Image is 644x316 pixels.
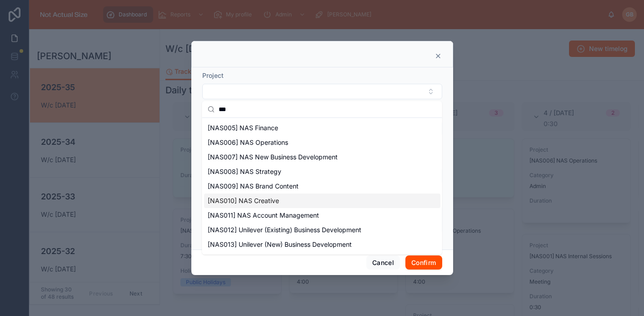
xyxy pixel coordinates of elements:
span: [NAS012] Unilever (Existing) Business Development [208,225,361,234]
span: [NAS009] NAS Brand Content [208,182,299,191]
span: [NAS006] NAS Operations [208,138,288,147]
button: Confirm [405,255,442,270]
span: [NAS011] NAS Account Management [208,211,319,220]
span: [NAS013] Unilever (New) Business Development [208,240,352,249]
span: [NAS007] NAS New Business Development [208,153,338,162]
span: [NAS005] NAS Finance [208,123,278,133]
span: [NAS008] NAS Strategy [208,167,281,176]
span: Project [202,71,224,79]
button: Cancel [366,255,400,270]
div: Suggestions [202,118,442,255]
span: [NAS010] NAS Creative [208,196,279,205]
button: Select Button [202,84,442,99]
